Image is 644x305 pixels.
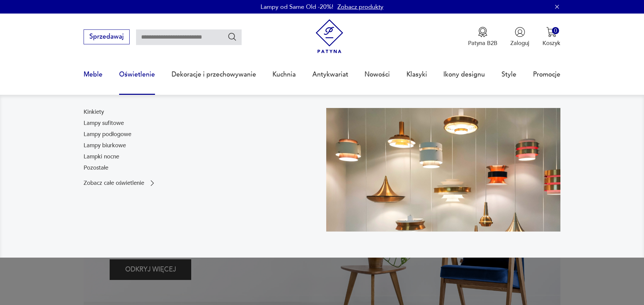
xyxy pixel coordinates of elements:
[515,27,525,37] img: Ikonka użytkownika
[337,3,383,11] a: Zobacz produkty
[443,59,485,90] a: Ikony designu
[510,27,529,47] button: Zaloguj
[84,108,104,116] a: Kinkiety
[84,29,129,44] button: Sprzedawaj
[84,119,124,127] a: Lampy sufitowe
[84,153,119,161] a: Lampki nocne
[84,130,131,138] a: Lampy podłogowe
[84,141,126,150] a: Lampy biurkowe
[84,59,103,90] a: Meble
[84,164,108,172] a: Pozostałe
[84,179,156,187] a: Zobacz całe oświetlenie
[546,27,557,37] img: Ikona koszyka
[542,39,560,47] p: Koszyk
[84,180,144,186] p: Zobacz całe oświetlenie
[468,27,497,47] a: Ikona medaluPatyna B2B
[312,59,348,90] a: Antykwariat
[502,59,516,90] a: Style
[312,19,347,53] img: Patyna - sklep z meblami i dekoracjami vintage
[478,27,488,37] img: Ikona medalu
[84,35,129,40] a: Sprzedawaj
[510,39,529,47] p: Zaloguj
[552,27,559,34] div: 0
[172,59,256,90] a: Dekoracje i przechowywanie
[364,59,390,90] a: Nowości
[533,59,560,90] a: Promocje
[119,59,155,90] a: Oświetlenie
[261,3,333,11] p: Lampy od Same Old -20%!
[326,108,560,232] img: a9d990cd2508053be832d7f2d4ba3cb1.jpg
[272,59,296,90] a: Kuchnia
[542,27,560,47] button: 0Koszyk
[406,59,427,90] a: Klasyki
[468,39,497,47] p: Patyna B2B
[468,27,497,47] button: Patyna B2B
[227,32,237,42] button: Szukaj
